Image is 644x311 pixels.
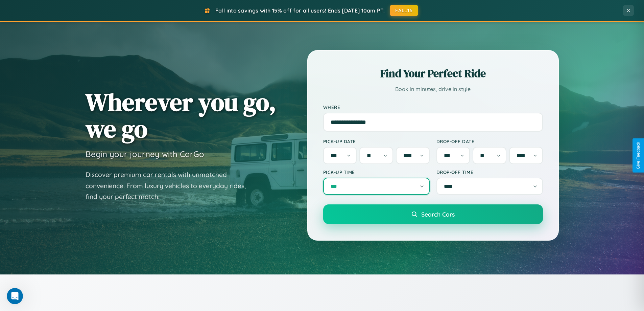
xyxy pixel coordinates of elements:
h1: Wherever you go, we go [86,89,276,142]
div: Give Feedback [636,142,641,169]
h3: Begin your journey with CarGo [86,149,204,159]
label: Where [323,104,543,110]
span: Fall into savings with 15% off for all users! Ends [DATE] 10am PT. [215,7,385,14]
p: Discover premium car rentals with unmatched convenience. From luxury vehicles to everyday rides, ... [86,169,255,202]
button: FALL15 [390,5,418,16]
label: Pick-up Date [323,138,430,144]
button: Search Cars [323,204,543,224]
p: Book in minutes, drive in style [323,84,543,94]
iframe: Intercom live chat [7,288,23,304]
label: Pick-up Time [323,169,430,175]
label: Drop-off Date [436,138,543,144]
label: Drop-off Time [436,169,543,175]
span: Search Cars [421,210,455,218]
h2: Find Your Perfect Ride [323,66,543,81]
